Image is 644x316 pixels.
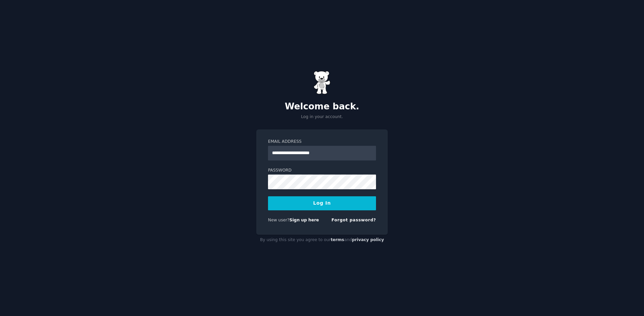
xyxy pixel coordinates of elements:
a: Forgot password? [331,218,376,222]
p: Log in your account. [256,114,388,120]
button: Log In [268,196,376,210]
h2: Welcome back. [256,101,388,112]
div: By using this site you agree to our and [256,235,388,245]
a: privacy policy [352,237,384,242]
img: Gummy Bear [314,71,330,94]
label: Password [268,168,376,174]
a: Sign up here [289,218,319,222]
span: New user? [268,218,289,222]
label: Email Address [268,139,376,145]
a: terms [331,237,344,242]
